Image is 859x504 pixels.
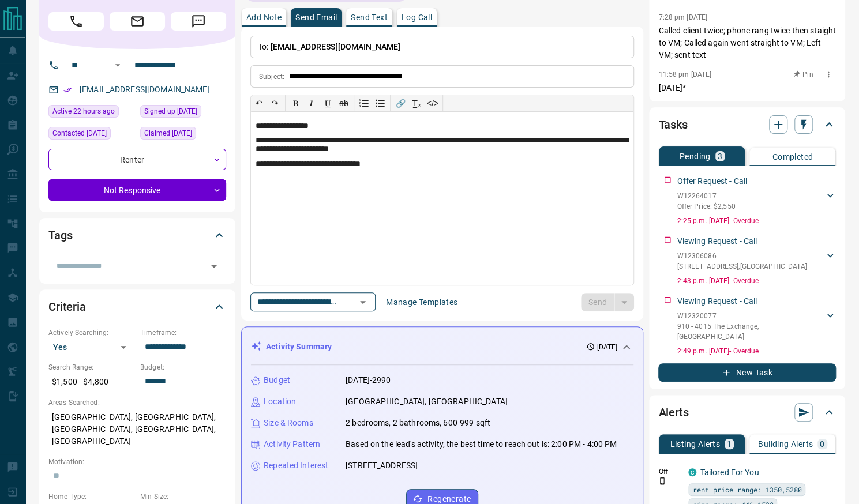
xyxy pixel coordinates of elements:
div: W12306086[STREET_ADDRESS],[GEOGRAPHIC_DATA] [677,249,836,274]
a: [EMAIL_ADDRESS][DOMAIN_NAME] [80,85,210,94]
button: Bullet list [372,95,388,111]
span: Call [48,12,104,31]
p: Send Email [295,13,337,21]
button: 𝐁 [287,95,303,111]
div: Yes [48,338,134,356]
p: Budget: [140,362,226,373]
h2: Tags [48,226,72,245]
span: Claimed [DATE] [144,127,192,139]
p: Offer Price: $2,550 [677,201,735,212]
button: Open [111,58,125,72]
button: </> [425,95,441,111]
p: [GEOGRAPHIC_DATA], [GEOGRAPHIC_DATA] [346,396,508,408]
a: Tailored For You [700,468,759,477]
button: ab [336,95,352,111]
p: Search Range: [48,362,134,373]
button: 𝐔 [320,95,336,111]
p: 2 bedrooms, 2 bathrooms, 600-999 sqft [346,417,490,429]
p: Building Alerts [758,440,813,448]
span: Email [110,12,165,31]
p: Activity Pattern [264,438,320,450]
p: Budget [264,374,290,386]
p: Activity Summary [266,341,332,353]
p: Completed [772,153,813,161]
div: Thu Jul 24 2025 [48,127,134,143]
p: Offer Request - Call [677,175,747,187]
p: [STREET_ADDRESS] [346,460,418,472]
p: Size & Rooms [264,417,313,429]
p: Add Note [246,13,282,21]
button: 🔗 [392,95,408,111]
div: Criteria [48,293,226,321]
p: Viewing Request - Call [677,235,757,247]
p: 1 [727,440,732,448]
svg: Email Verified [63,86,72,94]
p: [DATE]* [658,82,836,94]
p: Repeated Interest [264,460,328,472]
div: Not Responsive [48,179,226,201]
span: Contacted [DATE] [52,127,107,139]
p: Pending [680,152,711,160]
p: [STREET_ADDRESS] , [GEOGRAPHIC_DATA] [677,261,807,272]
p: To: [250,36,634,58]
p: Subject: [259,72,284,82]
button: Pin [786,69,820,80]
p: Called client twice; phone rang twice then staight to VM; Called again went straight to VM; Left ... [658,25,836,61]
p: Listing Alerts [670,440,720,448]
div: Tags [48,221,226,249]
p: Location [264,396,296,408]
p: Send Text [351,13,388,21]
div: Alerts [658,398,836,426]
p: 2:25 p.m. [DATE] - Overdue [677,216,836,226]
span: Signed up [DATE] [144,106,197,117]
div: Tasks [658,111,836,138]
div: Tue Jul 08 2025 [140,105,226,121]
button: 𝑰 [303,95,320,111]
h2: Alerts [658,403,688,422]
p: Areas Searched: [48,397,226,408]
span: rent price range: 1350,5280 [692,484,801,495]
button: Manage Templates [379,293,464,311]
button: ↷ [267,95,283,111]
div: W12264017Offer Price: $2,550 [677,189,836,214]
p: 2:43 p.m. [DATE] - Overdue [677,276,836,286]
div: split button [581,293,635,311]
s: ab [339,99,348,108]
p: Off [658,467,681,477]
p: 910 - 4015 The Exchange , [GEOGRAPHIC_DATA] [677,321,824,342]
button: New Task [658,363,836,382]
span: Active 22 hours ago [52,106,115,117]
h2: Criteria [48,298,86,316]
p: Based on the lead's activity, the best time to reach out is: 2:00 PM - 4:00 PM [346,438,617,450]
p: Min Size: [140,491,226,502]
p: Timeframe: [140,328,226,338]
button: ↶ [251,95,267,111]
div: condos.ca [688,468,696,476]
p: W12320077 [677,311,824,321]
p: 11:58 pm [DATE] [658,70,711,78]
p: [GEOGRAPHIC_DATA], [GEOGRAPHIC_DATA], [GEOGRAPHIC_DATA], [GEOGRAPHIC_DATA], [GEOGRAPHIC_DATA] [48,408,226,451]
span: 𝐔 [325,99,331,108]
svg: Push Notification Only [658,477,666,485]
p: Motivation: [48,457,226,467]
p: Log Call [402,13,432,21]
h2: Tasks [658,115,687,134]
div: Tue Aug 12 2025 [48,105,134,121]
button: Open [206,258,222,274]
p: Viewing Request - Call [677,295,757,307]
p: [DATE]-2990 [346,374,391,386]
p: 0 [820,440,824,448]
div: Thu Jul 24 2025 [140,127,226,143]
div: Activity Summary[DATE] [251,336,633,358]
p: W12306086 [677,251,807,261]
button: Open [355,294,371,310]
div: Renter [48,149,226,170]
p: 3 [718,152,722,160]
p: 2:49 p.m. [DATE] - Overdue [677,346,836,356]
button: T̲ₓ [408,95,425,111]
button: Numbered list [356,95,372,111]
span: [EMAIL_ADDRESS][DOMAIN_NAME] [271,42,401,51]
div: W12320077910 - 4015 The Exchange,[GEOGRAPHIC_DATA] [677,309,836,344]
span: Message [171,12,226,31]
p: W12264017 [677,191,735,201]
